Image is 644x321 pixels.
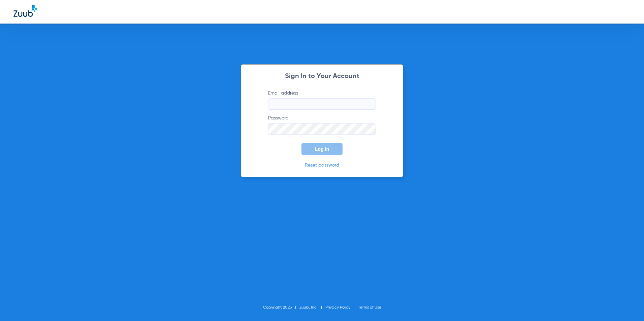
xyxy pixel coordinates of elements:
a: Privacy Policy [325,306,350,310]
a: Terms of Use [358,306,381,310]
input: Password [268,123,376,135]
span: Log In [315,146,329,152]
label: Password [268,115,376,135]
input: Email address [268,98,376,110]
a: Reset password [305,163,339,168]
button: Log In [301,143,343,155]
h2: Sign In to Your Account [258,73,386,80]
li: Zuub, Inc. [299,304,325,311]
label: Email address [268,90,376,110]
li: Copyright 2025 [263,304,299,311]
img: Zuub Logo [13,5,37,17]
